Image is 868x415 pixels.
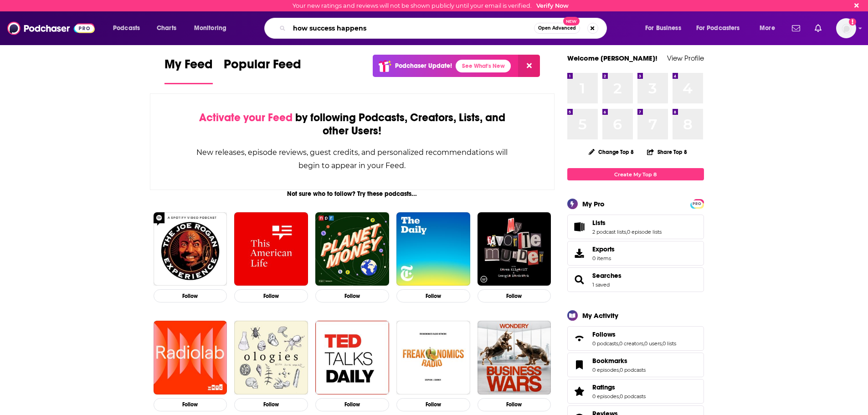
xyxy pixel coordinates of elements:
[315,321,389,395] a: TED Talks Daily
[692,200,703,207] span: PRO
[570,220,589,233] a: Lists
[836,18,856,38] img: User Profile
[619,367,620,373] span: ,
[592,282,610,288] a: 1 saved
[582,311,618,320] div: My Activity
[478,212,551,286] img: My Favorite Murder with Karen Kilgariff and Georgia Hardstark
[396,289,470,302] button: Follow
[538,26,576,31] span: Open Advanced
[592,272,621,280] a: Searches
[570,385,589,398] a: Ratings
[107,21,152,36] button: open menu
[592,330,676,338] a: Follows
[478,289,551,302] button: Follow
[662,340,663,347] span: ,
[592,357,627,365] span: Bookmarks
[592,393,619,400] a: 0 episodes
[151,21,182,36] a: Charts
[396,212,470,286] img: The Daily
[753,21,786,36] button: open menu
[592,383,615,391] span: Ratings
[534,23,580,34] button: Open AdvancedNew
[396,321,470,395] img: Freakonomics Radio
[570,247,589,260] span: Exports
[592,245,615,253] span: Exports
[478,321,551,395] img: Business Wars
[113,22,140,35] span: Podcasts
[154,321,227,395] a: Radiolab
[199,111,293,124] span: Activate your Feed
[164,56,213,84] a: My Feed
[592,219,606,227] span: Lists
[592,255,615,261] span: 0 items
[696,22,740,35] span: For Podcasters
[836,18,856,38] span: Logged in as celadonmarketing
[618,340,619,347] span: ,
[234,212,308,286] img: This American Life
[582,200,605,208] div: My Pro
[563,17,580,26] span: New
[224,56,301,84] a: Popular Feed
[644,340,662,347] a: 0 users
[811,20,825,36] a: Show notifications dropdown
[293,2,569,9] div: Your new ratings and reviews will not be shown publicly until your email is verified.
[788,20,804,36] a: Show notifications dropdown
[315,212,389,286] img: Planet Money
[567,215,704,239] span: Lists
[395,62,452,70] p: Podchaser Update!
[592,357,646,365] a: Bookmarks
[567,241,704,266] a: Exports
[690,21,753,36] button: open menu
[583,146,640,158] button: Change Top 8
[567,379,704,404] span: Ratings
[315,289,389,302] button: Follow
[196,111,509,138] div: by following Podcasts, Creators, Lists, and other Users!
[592,340,618,347] a: 0 podcasts
[234,321,308,395] img: Ologies with Alie Ward
[456,60,511,72] a: See What's New
[234,398,308,411] button: Follow
[188,21,238,36] button: open menu
[164,56,213,77] span: My Feed
[570,273,589,286] a: Searches
[567,267,704,292] span: Searches
[619,393,620,400] span: ,
[536,2,569,9] a: Verify Now
[592,219,662,227] a: Lists
[626,229,627,235] span: ,
[592,229,626,235] a: 2 podcast lists
[570,359,589,371] a: Bookmarks
[647,143,688,161] button: Share Top 8
[196,146,509,172] div: New releases, episode reviews, guest credits, and personalized recommendations will begin to appe...
[194,22,226,35] span: Monitoring
[234,289,308,302] button: Follow
[478,398,551,411] button: Follow
[592,330,616,338] span: Follows
[7,20,95,37] img: Podchaser - Follow, Share and Rate Podcasts
[592,383,646,391] a: Ratings
[643,340,644,347] span: ,
[645,22,681,35] span: For Business
[836,18,856,38] button: Show profile menu
[627,229,662,235] a: 0 episode lists
[154,398,227,411] button: Follow
[154,212,227,286] img: The Joe Rogan Experience
[567,353,704,377] span: Bookmarks
[315,398,389,411] button: Follow
[760,22,775,35] span: More
[592,367,619,373] a: 0 episodes
[273,18,616,39] div: Search podcasts, credits, & more...
[570,332,589,345] a: Follows
[567,326,704,351] span: Follows
[620,393,646,400] a: 0 podcasts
